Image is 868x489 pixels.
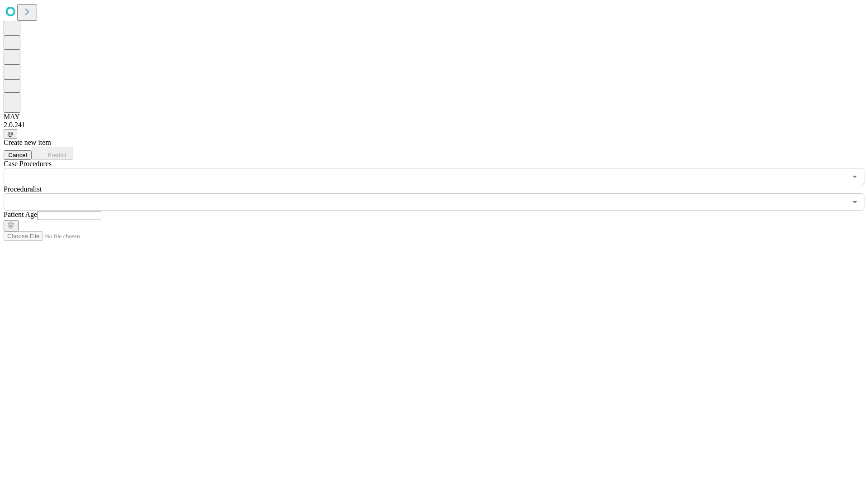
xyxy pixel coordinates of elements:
[4,113,864,121] div: MAY
[4,121,864,129] div: 2.0.241
[47,152,66,158] span: Predict
[32,147,73,160] button: Predict
[849,196,861,208] button: Open
[849,170,861,183] button: Open
[4,160,52,168] span: Scheduled Procedure
[8,152,27,158] span: Cancel
[4,129,17,139] button: @
[4,150,32,160] button: Cancel
[4,211,37,218] span: Patient Age
[4,185,42,193] span: Proceduralist
[4,139,51,146] span: Create new item
[7,130,14,137] span: @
